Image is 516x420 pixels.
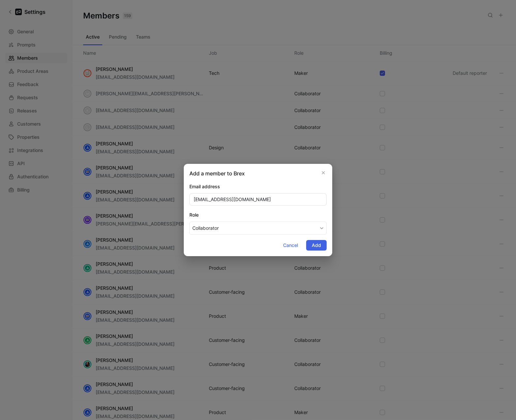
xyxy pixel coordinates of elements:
button: Cancel [277,240,304,251]
span: Cancel [283,241,298,249]
div: Role [189,211,327,219]
button: Add [306,240,327,251]
h2: Add a member to Brex [189,169,245,177]
input: example@cycle.app [189,193,327,206]
button: Role [189,222,327,235]
div: Email address [189,183,327,191]
span: Add [312,241,321,249]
